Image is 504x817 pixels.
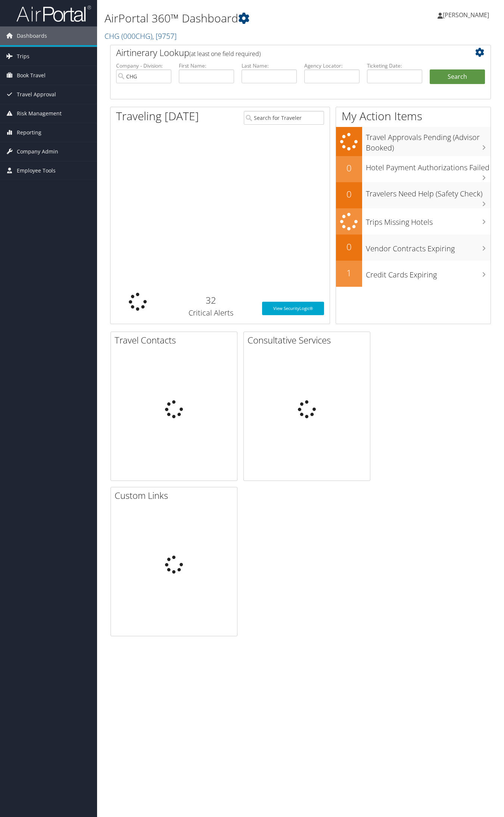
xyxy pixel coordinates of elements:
[366,128,491,153] h3: Travel Approvals Pending (Advisor Booked)
[179,62,234,69] label: First Name:
[336,182,491,208] a: 0Travelers Need Help (Safety Check)
[105,31,177,41] a: CHG
[116,46,453,59] h2: Airtinerary Lookup
[336,188,362,201] h2: 0
[17,66,46,85] span: Book Travel
[17,123,41,142] span: Reporting
[367,62,422,69] label: Ticketing Date:
[336,240,362,253] h2: 0
[116,108,199,124] h1: Traveling [DATE]
[17,142,58,161] span: Company Admin
[443,11,489,19] span: [PERSON_NAME]
[17,47,29,66] span: Trips
[248,334,370,347] h2: Consultative Services
[336,127,491,156] a: Travel Approvals Pending (Advisor Booked)
[121,31,152,41] span: ( 000CHG )
[262,302,324,315] a: View SecurityLogic®
[189,50,261,58] span: (at least one field required)
[336,108,491,124] h1: My Action Items
[116,62,171,69] label: Company - Division:
[336,162,362,174] h2: 0
[17,104,62,123] span: Risk Management
[105,10,366,26] h1: AirPortal 360™ Dashboard
[336,234,491,261] a: 0Vendor Contracts Expiring
[366,240,491,254] h3: Vendor Contracts Expiring
[152,31,177,41] span: , [ 9757 ]
[336,261,491,287] a: 1Credit Cards Expiring
[304,62,360,69] label: Agency Locator:
[17,85,56,104] span: Travel Approval
[115,489,237,502] h2: Custom Links
[366,213,491,227] h3: Trips Missing Hotels
[17,27,47,45] span: Dashboards
[115,334,237,347] h2: Travel Contacts
[244,111,324,125] input: Search for Traveler
[171,294,251,307] h2: 32
[17,161,56,180] span: Employee Tools
[366,266,491,280] h3: Credit Cards Expiring
[366,159,491,173] h3: Hotel Payment Authorizations Failed
[336,156,491,182] a: 0Hotel Payment Authorizations Failed
[16,5,91,22] img: airportal-logo.png
[171,308,251,318] h3: Critical Alerts
[430,69,485,84] button: Search
[366,185,491,199] h3: Travelers Need Help (Safety Check)
[336,208,491,235] a: Trips Missing Hotels
[336,267,362,279] h2: 1
[438,4,497,26] a: [PERSON_NAME]
[242,62,297,69] label: Last Name:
